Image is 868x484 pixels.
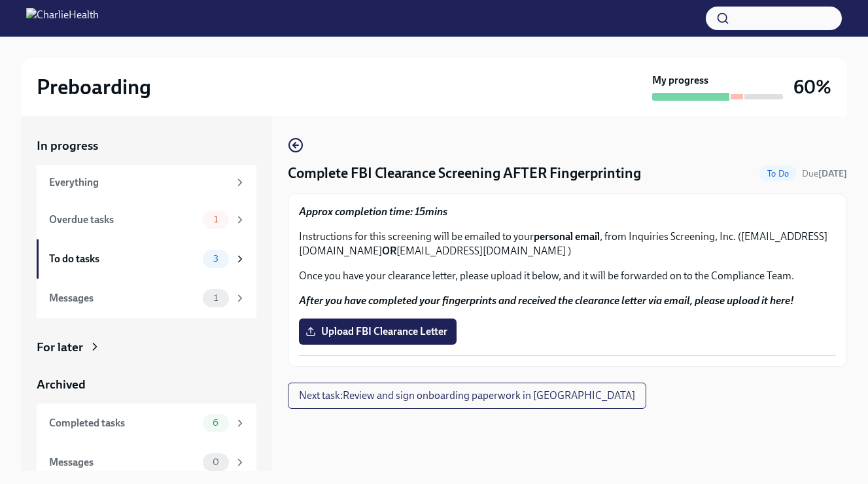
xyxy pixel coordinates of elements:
img: CharlieHealth [26,8,99,29]
span: Due [802,168,847,179]
div: Everything [49,175,229,190]
a: Completed tasks6 [37,404,256,443]
div: To do tasks [49,252,198,266]
span: 0 [205,457,227,467]
strong: OR [382,245,396,257]
label: Upload FBI Clearance Letter [299,319,457,345]
strong: My progress [652,73,708,88]
strong: After you have completed your fingerprints and received the clearance letter via email, please up... [299,294,794,307]
a: Everything [37,165,256,200]
span: September 8th, 2025 08:00 [802,167,847,180]
a: To do tasks3 [37,239,256,279]
a: In progress [37,137,256,154]
span: Next task : Review and sign onboarding paperwork in [GEOGRAPHIC_DATA] [299,389,635,402]
strong: [DATE] [818,168,847,179]
span: 6 [205,418,226,428]
strong: personal email [534,230,600,243]
a: Messages0 [37,443,256,482]
a: For later [37,339,256,356]
span: 3 [205,254,226,264]
div: Overdue tasks [49,213,198,227]
div: Completed tasks [49,416,198,430]
p: Instructions for this screening will be emailed to your , from Inquiries Screening, Inc. ([EMAIL_... [299,230,836,258]
a: Archived [37,376,256,393]
span: To Do [759,169,797,179]
a: Messages1 [37,279,256,318]
button: Next task:Review and sign onboarding paperwork in [GEOGRAPHIC_DATA] [288,383,646,409]
div: Messages [49,291,198,305]
span: 1 [206,215,226,224]
h2: Preboarding [37,74,151,100]
div: For later [37,339,83,356]
h3: 60% [793,75,831,99]
h4: Complete FBI Clearance Screening AFTER Fingerprinting [288,164,641,183]
a: Overdue tasks1 [37,200,256,239]
div: Messages [49,455,198,470]
span: Upload FBI Clearance Letter [308,325,447,338]
strong: Approx completion time: 15mins [299,205,447,218]
p: Once you have your clearance letter, please upload it below, and it will be forwarded on to the C... [299,269,836,283]
span: 1 [206,293,226,303]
